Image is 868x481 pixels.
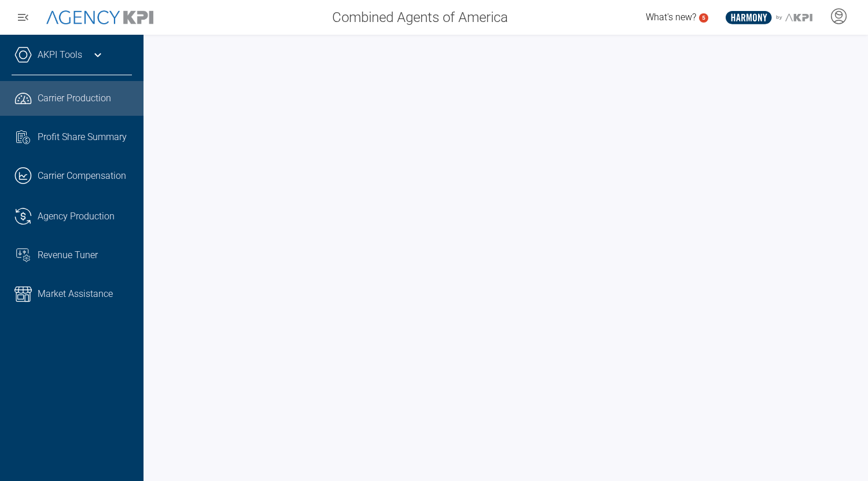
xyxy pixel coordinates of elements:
[38,287,113,301] span: Market Assistance
[38,91,111,105] span: Carrier Production
[38,248,98,262] span: Revenue Tuner
[38,130,127,144] span: Profit Share Summary
[38,48,82,62] a: AKPI Tools
[702,14,705,21] text: 5
[38,169,126,183] span: Carrier Compensation
[46,10,153,24] img: AgencyKPI
[38,210,115,223] span: Agency Production
[332,7,508,28] span: Combined Agents of America
[646,12,696,23] span: What's new?
[699,13,708,23] a: 5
